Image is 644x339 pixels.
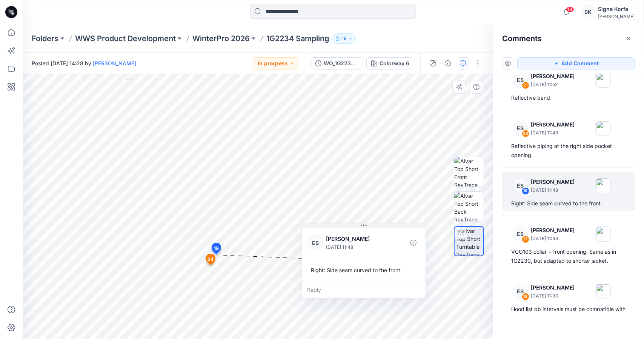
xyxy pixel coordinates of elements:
[511,305,626,323] div: Hood list pb intervals must be compatible with hoods 1F2577 and 1F2576
[502,34,542,43] h2: Comments
[326,243,387,251] p: [DATE] 11:48
[531,81,575,88] p: [DATE] 11:52
[522,293,529,300] div: 13
[566,6,574,12] span: 18
[266,33,329,44] p: 1G2234 Sampling
[75,33,176,44] a: WWS Product Development
[531,292,575,300] p: [DATE] 11:30
[442,57,454,69] button: Details
[531,177,575,186] p: [PERSON_NAME]
[522,236,529,243] div: 17
[513,72,528,88] div: ES
[456,227,483,256] img: Alvar Top Short Turntable RayTrace
[531,283,575,292] p: [PERSON_NAME]
[513,227,528,242] div: ES
[531,72,575,81] p: [PERSON_NAME]
[531,186,575,194] p: [DATE] 11:48
[308,235,323,250] div: ES
[342,34,347,43] p: 16
[214,245,219,252] span: 19
[531,120,575,129] p: [PERSON_NAME]
[308,263,420,277] div: Right: Side seam curved to the front.
[380,59,409,68] div: Colorway 6
[517,57,635,69] button: Add Comment
[513,121,528,136] div: ES
[32,33,58,44] a: Folders
[511,199,626,208] div: Right: Side seam curved to the front.
[208,256,214,263] span: 24
[511,93,626,102] div: Reflective band.
[581,5,595,19] div: SK
[598,5,635,14] div: Signe Korfa
[302,282,426,298] div: Reply
[531,129,575,137] p: [DATE] 11:49
[522,187,529,195] div: 19
[32,59,136,67] span: Posted [DATE] 14:28 by
[531,235,575,242] p: [DATE] 11:43
[366,57,414,69] button: Colorway 6
[332,33,356,44] button: 16
[513,284,528,299] div: ES
[310,57,363,69] button: WO_1G2234-3D-1
[522,82,529,89] div: 21
[192,33,250,44] a: WinterPro 2026
[511,247,626,265] div: VCO103 collar + front opening. Same as in 1G2230, but adapted to shorter jacket.
[522,130,529,137] div: 20
[324,59,358,68] div: WO_1G2234-3D-1
[454,157,484,186] img: Alvar Top Short Front RayTrace
[598,14,635,19] div: [PERSON_NAME]
[93,60,136,66] a: [PERSON_NAME]
[454,192,484,221] img: Alvar Top Short Back RayTrace
[326,234,387,243] p: [PERSON_NAME]
[513,178,528,193] div: ES
[531,226,575,235] p: [PERSON_NAME]
[511,142,626,160] div: Reflective piping at the right side pocket opening.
